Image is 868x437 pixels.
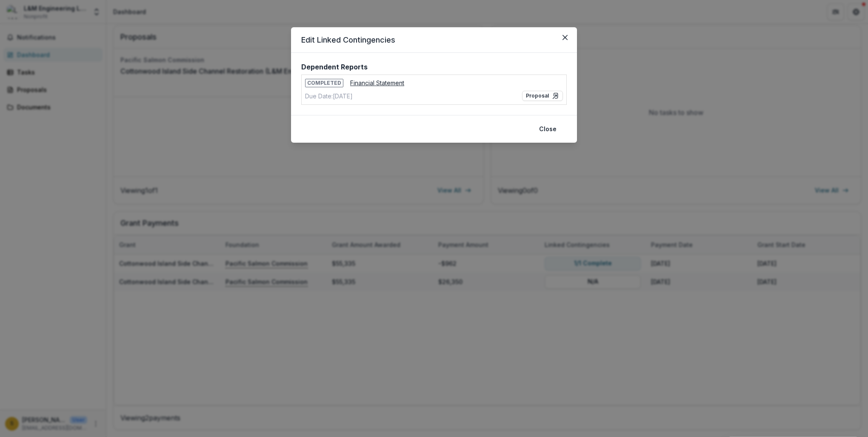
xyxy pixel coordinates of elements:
[558,31,572,44] button: Close
[522,91,563,101] a: Proposal
[350,79,404,86] u: Financial Statement
[291,27,577,53] header: Edit Linked Contingencies
[350,78,404,87] a: Financial Statement
[301,63,368,71] h2: Dependent Reports
[305,79,343,87] span: Completed
[305,92,353,101] p: Due Date: [DATE]
[534,122,562,136] button: Close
